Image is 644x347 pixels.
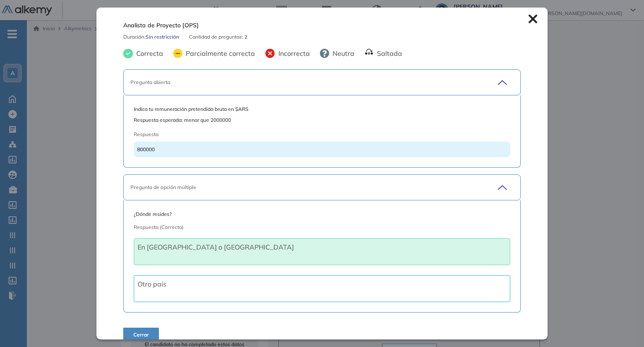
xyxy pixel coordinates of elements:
[189,33,244,41] span: Cantidad de preguntas:
[134,105,510,113] span: Indica tu remuneración pretendida bruta en $ARS
[134,131,472,138] span: Respuesta
[130,184,475,191] div: Pregunta de opción múltiple
[123,33,145,41] span: Duración :
[374,48,402,58] span: Saltada
[145,33,179,41] span: Sin restricción
[130,79,475,86] div: Pregunta abierta
[275,48,310,58] span: Incorrecta
[133,331,149,339] span: Cerrar
[329,48,354,58] span: Neutra
[244,33,247,41] span: 2
[182,48,255,58] span: Parcialmente correcta
[138,243,294,251] span: En [GEOGRAPHIC_DATA] o [GEOGRAPHIC_DATA]
[134,116,510,124] span: Respuesta esperada: menor que 2000000
[137,146,155,152] span: 800000
[134,224,184,230] span: Respuesta (Correcta)
[123,21,199,30] span: Analista de Proyecto [OPS]
[133,48,163,58] span: Correcta
[138,280,166,288] span: Otro país
[123,328,159,342] button: Cerrar
[134,210,510,218] span: ¿Dónde resides?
